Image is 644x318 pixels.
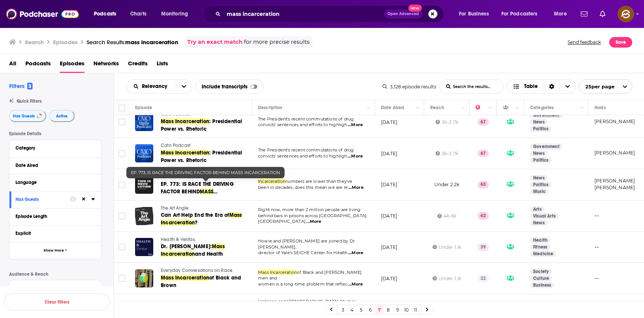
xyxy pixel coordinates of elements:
[383,84,436,90] div: 3,128 episode results
[348,122,363,128] span: ...More
[93,57,119,73] a: Networks
[348,305,356,314] a: 4
[161,300,222,306] span: The [PERSON_NAME] Platform
[597,8,608,20] a: Show notifications dropdown
[530,275,552,281] a: Culture
[94,9,116,19] span: Podcasts
[258,116,354,122] span: The President's recent commutations of drug
[89,8,126,20] button: open menu
[53,39,78,46] h3: Episodes
[142,84,170,89] span: Relevancy
[16,163,90,168] div: Date Aired
[161,300,251,307] a: The [PERSON_NAME] Platform
[609,37,632,48] button: Save
[156,8,198,20] button: open menu
[244,38,310,46] span: for more precise results
[161,211,251,227] a: Can Art Help End the Era ofMass Incarceration?
[306,219,321,225] span: ...More
[161,274,251,289] a: Mass Incarcerationof Black and Brown
[486,103,495,113] button: Column Actions
[530,213,558,219] a: Visual Arts
[258,270,362,281] span: of Black and [PERSON_NAME] men and
[16,283,95,293] button: Episode Reach
[16,145,90,151] div: Category
[161,243,212,250] span: Dr. [PERSON_NAME]:
[16,214,90,219] div: Episode Length
[161,118,209,125] span: Mass Incarceration
[594,103,606,112] div: Hosts
[530,157,551,163] a: Politics
[594,185,635,190] a: [PERSON_NAME]
[381,181,397,188] p: [DATE]
[9,57,16,73] span: All
[381,150,397,157] p: [DATE]
[161,118,251,133] a: Mass Incarceration: Presidential Power vs. Rhetoric
[161,212,229,218] span: Can Art Help End the Era of
[436,150,458,157] div: 3k-3.7k
[459,9,489,19] span: For Business
[126,79,192,94] h2: Choose List sort
[258,153,347,159] span: convicts' sentences and efforts to highligh
[49,110,75,122] button: Active
[161,188,213,202] span: MASS INCARCERATION
[9,272,101,277] p: Audience & Reach
[459,103,468,113] button: Column Actions
[258,213,367,224] span: behind bars in prisons across [GEOGRAPHIC_DATA]. [GEOGRAPHIC_DATA]
[161,205,251,212] a: The Art Angle
[258,250,347,255] span: director of Yale's SEICHE Center for Health
[118,119,125,125] span: Toggle select row
[594,150,635,156] a: [PERSON_NAME]
[478,181,489,188] p: 63
[530,269,552,275] a: Society
[25,57,51,73] a: Podcasts
[413,103,422,113] button: Column Actions
[476,103,486,112] div: Power Score
[618,6,634,22] button: Show profile menu
[44,249,64,253] span: Show More
[430,103,444,112] div: Reach
[375,305,383,314] a: 7
[25,39,44,46] h3: Search
[524,84,538,89] span: Table
[17,99,42,104] span: Quick Filters
[16,231,90,236] div: Explicit
[530,103,554,112] div: Categories
[210,5,451,23] div: Search podcasts, credits, & more...
[579,81,614,93] span: 25 per page
[161,143,190,148] span: Cato Podcast
[530,188,549,195] a: Music
[118,244,125,250] span: Toggle select row
[176,80,192,93] button: open menu
[478,212,489,219] p: 62
[258,270,297,275] span: Mass Incarceration
[618,6,634,22] span: Logged in as hey85204
[565,36,603,48] button: Send feedback
[412,305,419,314] a: 11
[9,110,46,122] button: Has Guests
[478,150,489,157] p: 67
[13,114,35,118] span: Has Guests
[16,178,95,187] button: Language
[384,9,422,19] button: Open AdvancedNew
[161,243,251,258] a: Dr. [PERSON_NAME]:Mass Incarcerationand Health
[60,57,84,73] a: Episodes
[258,185,348,190] span: been in decades, does this mean we are le
[16,161,95,170] button: Date Aired
[9,242,101,259] button: Show More
[130,9,146,19] span: Charts
[187,38,243,46] a: Try an exact match
[579,79,632,94] button: open menu
[381,213,397,219] p: [DATE]
[161,149,251,164] a: Mass Incarceration: Presidential Power vs. Rhetoric
[381,103,404,112] div: Date Aired
[530,220,548,226] a: News
[258,179,285,184] span: Incarceration
[381,275,397,282] p: [DATE]
[577,103,586,113] button: Column Actions
[4,293,110,310] button: Clear Filters
[258,238,355,250] span: Howie and [PERSON_NAME] are joined by Dr. [PERSON_NAME],
[157,57,168,73] span: Lists
[161,237,195,242] span: Health & Veritas
[161,181,234,195] span: EP. 773: IS RACE THE DRIVING FACTOR BEHIND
